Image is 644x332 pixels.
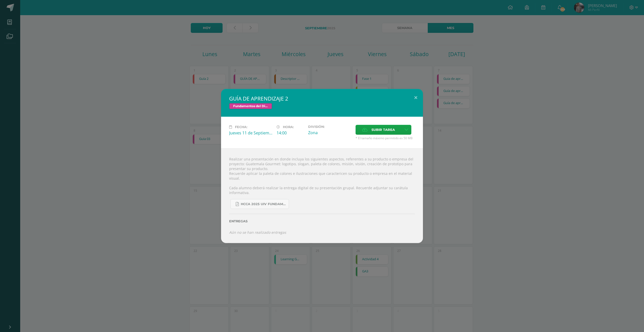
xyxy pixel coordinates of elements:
span: Fundamentos del Diseño [229,103,272,109]
label: Entregas [229,219,415,223]
div: Jueves 11 de Septiembre [229,130,273,136]
span: Hora: [283,125,294,129]
div: Zona [308,130,352,135]
h2: GUÍA DE APRENDIZAJE 2 [229,95,415,102]
span: HCCA 2025 UIV FUNDAMENTOS DEL DISEÑO.docx (3).pdf [241,202,286,206]
span: Fecha: [235,125,247,129]
a: HCCA 2025 UIV FUNDAMENTOS DEL DISEÑO.docx (3).pdf [230,199,289,209]
button: Close (Esc) [409,89,423,106]
label: División: [308,125,352,129]
span: * El tamaño máximo permitido es 50 MB [356,136,415,140]
i: Aún no se han realizado entregas [229,230,286,235]
span: Subir tarea [371,125,395,134]
div: Realizar una presentación en donde incluya los siguientes aspectos, referentes a su producto o em... [221,148,423,243]
div: 14:00 [277,130,304,136]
